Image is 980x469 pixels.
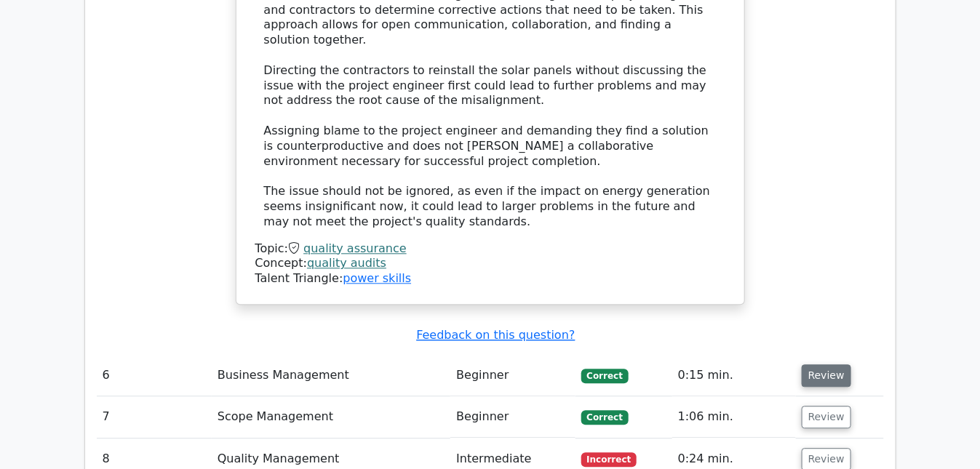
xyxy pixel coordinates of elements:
[802,364,851,387] button: Review
[97,396,212,438] td: 7
[255,241,725,286] div: Talent Triangle:
[450,355,575,396] td: Beginner
[672,355,796,396] td: 0:15 min.
[581,369,629,383] span: Correct
[416,328,575,342] a: Feedback on this question?
[212,355,450,396] td: Business Management
[212,396,450,438] td: Scope Management
[450,396,575,438] td: Beginner
[307,256,386,270] a: quality audits
[303,241,407,255] a: quality assurance
[672,396,796,438] td: 1:06 min.
[581,410,629,425] span: Correct
[802,406,851,428] button: Review
[97,355,212,396] td: 6
[343,271,411,285] a: power skills
[255,241,725,257] div: Topic:
[581,452,637,467] span: Incorrect
[255,256,725,271] div: Concept:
